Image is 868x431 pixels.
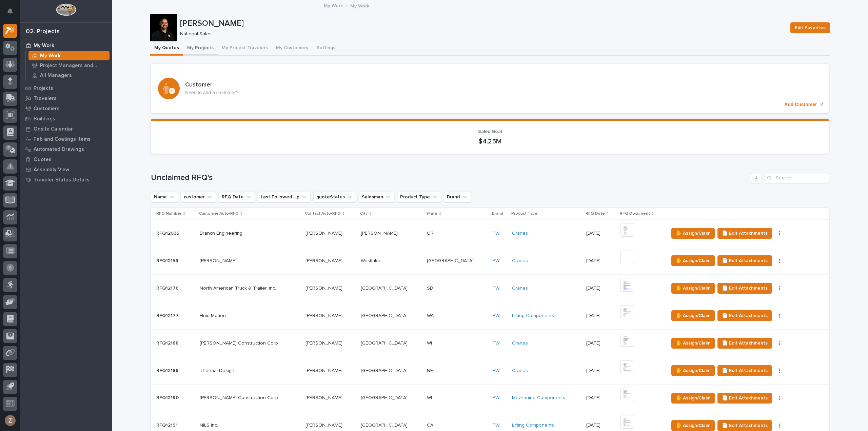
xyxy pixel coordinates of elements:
[151,329,829,357] tr: RFQ12188RFQ12188 [PERSON_NAME] Construction Corp[PERSON_NAME] Construction Corp [PERSON_NAME][PER...
[586,340,615,346] p: [DATE]
[722,284,768,292] span: 📄 Edit Attachments
[159,137,821,145] p: $4.25M
[40,73,72,79] p: All Managers
[676,339,710,347] span: ✋ Assign/Claim
[361,339,409,346] p: [GEOGRAPHIC_DATA]
[426,210,437,217] p: State
[676,284,710,292] span: ✋ Assign/Claim
[717,283,772,294] button: 📄 Edit Attachments
[34,85,53,92] p: Projects
[361,257,382,264] p: Westlake
[312,41,339,56] button: Settings
[20,103,112,114] a: Customers
[200,257,238,264] p: [PERSON_NAME]
[305,312,344,319] p: [PERSON_NAME]
[361,394,409,401] p: [GEOGRAPHIC_DATA]
[444,192,471,202] button: Brand
[784,102,817,107] p: Add Customer
[20,124,112,134] a: Onsite Calendar
[671,365,715,376] button: ✋ Assign/Claim
[722,367,768,375] span: 📄 Edit Attachments
[717,338,772,349] button: 📄 Edit Attachments
[586,258,615,264] p: [DATE]
[305,229,344,236] p: [PERSON_NAME]
[40,63,107,69] p: Project Managers and Engineers
[151,173,748,183] h1: Unclaimed RFQ's
[427,367,434,374] p: NE
[40,53,61,59] p: My Work
[427,229,435,236] p: OR
[20,93,112,103] a: Travelers
[34,106,60,112] p: Customers
[34,177,90,183] p: Traveler Status Details
[586,423,615,428] p: [DATE]
[199,210,239,217] p: Customer Auto-RFQ
[20,154,112,164] a: Quotes
[34,43,54,49] p: My Work
[671,393,715,404] button: ✋ Assign/Claim
[258,192,311,202] button: Last Followed Up
[722,394,768,402] span: 📄 Edit Attachments
[676,312,710,320] span: ✋ Assign/Claim
[156,284,180,291] p: RFQ12176
[156,339,180,346] p: RFQ12188
[427,339,433,346] p: WI
[200,367,236,374] p: Thermal Design
[671,420,715,431] button: ✋ Assign/Claim
[305,339,344,346] p: [PERSON_NAME]
[512,368,528,374] a: Cranes
[156,257,180,264] p: RFQ12156
[676,394,710,402] span: ✋ Assign/Claim
[151,192,178,202] button: Name
[151,219,829,247] tr: RFQ12036RFQ12036 Branch EngineeringBranch Engineering [PERSON_NAME][PERSON_NAME] [PERSON_NAME][PE...
[156,210,181,217] p: RFQ Number
[722,422,768,430] span: 📄 Edit Attachments
[493,286,500,291] a: PWI
[717,255,772,266] button: 📄 Edit Attachments
[671,228,715,239] button: ✋ Assign/Claim
[34,136,91,142] p: Fab and Coatings Items
[180,31,782,37] p: National Sales
[156,312,180,319] p: RFQ12177
[359,192,394,202] button: Salesman
[427,312,435,319] p: WA
[361,367,409,374] p: [GEOGRAPHIC_DATA]
[26,28,60,36] div: 02. Projects
[360,210,368,217] p: City
[512,395,565,401] a: Mezzanine Components
[156,394,180,401] p: RFQ12190
[427,257,475,264] p: [GEOGRAPHIC_DATA]
[151,302,829,329] tr: RFQ12177RFQ12177 Fluid MotionFluid Motion [PERSON_NAME][PERSON_NAME] [GEOGRAPHIC_DATA][GEOGRAPHIC...
[324,1,343,9] a: My Work
[151,64,829,113] a: Add Customer
[790,22,830,33] button: Edit Favorites
[200,312,227,319] p: Fluid Motion
[722,339,768,347] span: 📄 Edit Attachments
[511,210,537,217] p: Product Type
[492,210,503,217] p: Brand
[493,258,500,264] a: PWI
[671,338,715,349] button: ✋ Assign/Claim
[586,395,615,401] p: [DATE]
[493,313,500,319] a: PWI
[183,41,218,56] button: My Projects
[717,365,772,376] button: 📄 Edit Attachments
[56,3,76,16] img: Workspace Logo
[512,231,528,236] a: Cranes
[156,421,179,428] p: RFQ12191
[493,231,500,236] a: PWI
[361,421,409,428] p: [GEOGRAPHIC_DATA]
[151,274,829,302] tr: RFQ12176RFQ12176 North American Truck & Trailer, Inc.North American Truck & Trailer, Inc. [PERSON...
[361,284,409,291] p: [GEOGRAPHIC_DATA]
[512,286,528,291] a: Cranes
[586,313,615,319] p: [DATE]
[34,167,69,173] p: Assembly View
[493,340,500,346] a: PWI
[305,367,344,374] p: [PERSON_NAME]
[200,229,244,236] p: Branch Engineering
[722,257,768,265] span: 📄 Edit Attachments
[722,312,768,320] span: 📄 Edit Attachments
[717,420,772,431] button: 📄 Edit Attachments
[397,192,441,202] button: Product Type
[34,157,52,163] p: Quotes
